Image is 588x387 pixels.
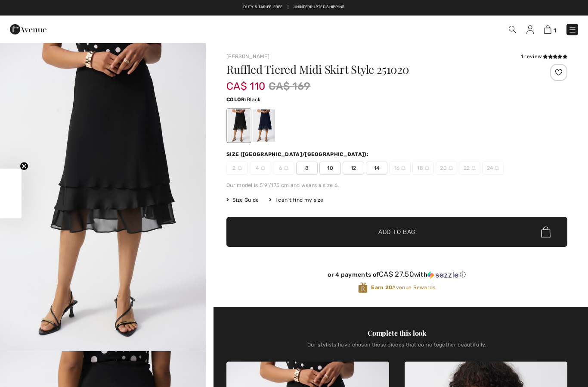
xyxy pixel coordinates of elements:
[269,78,310,94] span: CA$ 169
[253,109,275,142] div: Midnight Blue
[226,181,567,189] div: Our model is 5'9"/175 cm and wears a size 6.
[269,196,323,204] div: I can't find my size
[284,166,288,170] img: ring-m.svg
[366,162,387,175] span: 14
[226,162,248,175] span: 2
[436,162,457,175] span: 20
[226,150,370,158] div: Size ([GEOGRAPHIC_DATA]/[GEOGRAPHIC_DATA]):
[226,97,247,103] span: Color:
[319,162,341,175] span: 10
[459,162,480,175] span: 22
[238,166,242,170] img: ring-m.svg
[568,25,577,34] img: Menu
[226,270,567,282] div: or 4 payments ofCA$ 27.50withSezzle Click to learn more about Sezzle
[226,270,567,279] div: or 4 payments of with
[20,162,28,171] button: Close teaser
[521,53,567,60] div: 1 review
[247,97,261,103] span: Black
[541,226,551,237] img: Bag.svg
[482,162,504,175] span: 24
[226,53,269,59] a: [PERSON_NAME]
[226,328,567,338] div: Complete this look
[495,166,499,170] img: ring-m.svg
[296,162,318,175] span: 8
[10,21,46,38] img: 1ère Avenue
[554,27,556,34] span: 1
[371,284,435,291] span: Avenue Rewards
[226,217,567,247] button: Add to Bag
[226,72,265,92] span: CA$ 110
[228,109,250,142] div: Black
[427,271,458,279] img: Sezzle
[261,166,265,170] img: ring-m.svg
[358,282,368,293] img: Avenue Rewards
[544,24,556,34] a: 1
[371,284,392,290] strong: Earn 20
[378,228,415,237] span: Add to Bag
[412,162,434,175] span: 18
[401,166,405,170] img: ring-m.svg
[471,166,476,170] img: ring-m.svg
[389,162,411,175] span: 16
[10,25,46,33] a: 1ère Avenue
[343,162,364,175] span: 12
[273,162,294,175] span: 6
[379,270,414,278] span: CA$ 27.50
[226,64,511,75] h1: Ruffled Tiered Midi Skirt Style 251020
[250,162,271,175] span: 4
[226,342,567,355] div: Our stylists have chosen these pieces that come together beautifully.
[425,166,429,170] img: ring-m.svg
[226,196,259,204] span: Size Guide
[544,25,551,34] img: Shopping Bag
[449,166,453,170] img: ring-m.svg
[526,25,534,34] img: My Info
[509,26,516,33] img: Search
